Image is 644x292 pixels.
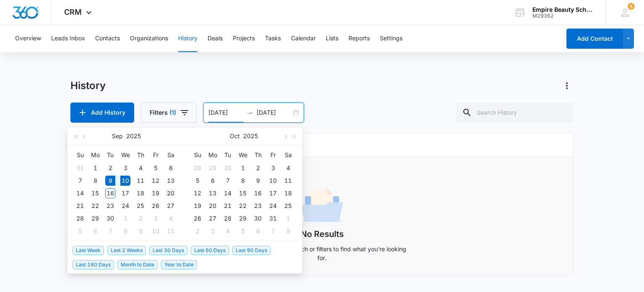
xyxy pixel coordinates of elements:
th: Su [73,148,88,162]
td: 2025-10-02 [133,212,148,225]
th: Mo [205,148,220,162]
td: 2025-09-30 [220,162,235,174]
td: 2025-10-08 [118,225,133,237]
div: 22 [90,201,100,211]
div: 7 [75,176,85,186]
td: 2025-09-04 [133,162,148,174]
td: 2025-11-06 [250,225,265,237]
button: Calendar [291,25,316,52]
th: Tu [103,148,118,162]
td: 2025-10-21 [220,200,235,212]
td: 2025-11-08 [280,225,296,237]
td: 2025-10-04 [163,212,178,225]
td: 2025-10-28 [220,212,235,225]
th: Mo [88,148,103,162]
span: Last 2 Weeks [107,246,146,255]
th: We [118,148,133,162]
span: Last 60 Days [191,246,229,255]
button: 2025 [126,128,141,145]
div: 26 [192,213,203,224]
td: 2025-09-08 [88,174,103,187]
div: 27 [166,201,176,211]
div: 6 [253,226,263,236]
button: Lists [326,25,338,52]
button: Tasks [265,25,281,52]
button: Actions [560,79,574,92]
div: 15 [90,188,100,198]
div: 5 [192,176,203,186]
td: 2025-09-15 [88,187,103,200]
button: Overview [15,25,41,52]
div: 3 [268,163,278,173]
div: 18 [135,188,145,198]
th: Fr [148,148,163,162]
td: 2025-10-04 [280,162,296,174]
div: 24 [268,201,278,211]
div: 30 [253,213,263,224]
div: 23 [253,201,263,211]
td: 2025-11-07 [265,225,280,237]
div: 8 [120,226,130,236]
button: Add History [70,103,134,123]
td: 2025-09-07 [73,174,88,187]
td: 2025-10-03 [148,212,163,225]
td: 2025-09-21 [73,200,88,212]
td: 2025-09-17 [118,187,133,200]
div: 19 [192,201,203,211]
input: Search History [455,103,574,123]
td: 2025-10-07 [220,174,235,187]
button: 2025 [243,128,258,145]
div: 1 [283,213,293,224]
div: 13 [166,176,176,186]
td: 2025-09-12 [148,174,163,187]
td: 2025-10-08 [235,174,250,187]
button: Projects [233,25,255,52]
span: Last 30 Days [149,246,187,255]
div: 4 [223,226,233,236]
div: 12 [151,176,161,186]
div: 5 [151,163,161,173]
div: 7 [223,176,233,186]
div: 8 [90,176,100,186]
td: 2025-11-04 [220,225,235,237]
td: 2025-09-22 [88,200,103,212]
th: Th [250,148,265,162]
td: 2025-09-28 [190,162,205,174]
td: 2025-09-23 [103,200,118,212]
div: 12 [192,188,203,198]
span: Last 180 Days [73,260,114,269]
button: Leads Inbox [51,25,85,52]
div: 6 [90,226,100,236]
td: 2025-10-19 [190,200,205,212]
td: 2025-10-02 [250,162,265,174]
button: Contacts [95,25,120,52]
td: 2025-10-10 [265,174,280,187]
button: Reports [348,25,370,52]
td: 2025-09-19 [148,187,163,200]
button: History [178,25,197,52]
div: 7 [268,226,278,236]
td: 2025-09-18 [133,187,148,200]
div: 9 [135,226,145,236]
td: 2025-10-11 [280,174,296,187]
div: 1 [90,163,100,173]
div: 2 [105,163,115,173]
div: 9 [105,176,115,186]
div: 5 [75,226,85,236]
td: 2025-10-25 [280,200,296,212]
div: 2 [192,226,203,236]
td: 2025-08-31 [73,162,88,174]
div: 29 [90,213,100,224]
p: Try adjusting your search or filters to find what you’re looking for. [234,245,410,262]
div: 2 [135,213,145,224]
td: 2025-10-15 [235,187,250,200]
span: Last 90 Days [232,246,270,255]
div: 25 [135,201,145,211]
div: 28 [192,163,203,173]
div: 30 [223,163,233,173]
td: 2025-09-02 [103,162,118,174]
div: 30 [105,213,115,224]
td: 2025-10-12 [190,187,205,200]
td: 2025-10-09 [250,174,265,187]
td: 2025-10-14 [220,187,235,200]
